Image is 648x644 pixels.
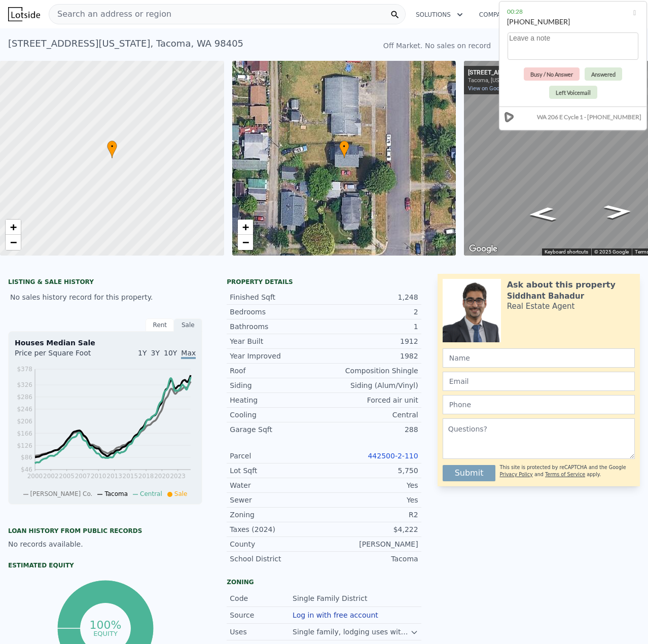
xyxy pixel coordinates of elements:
a: Terms of Service [545,472,585,477]
div: Central [324,410,418,420]
tspan: 2000 [27,473,43,480]
tspan: 2007 [75,473,91,480]
div: No sales history record for this property. [8,288,202,306]
a: Zoom out [6,235,21,250]
tspan: $326 [17,381,32,388]
a: Zoom in [6,220,21,235]
a: View on Google Maps [468,85,523,92]
div: Heating [230,395,324,405]
tspan: 100% [89,619,121,631]
span: 10Y [164,349,177,357]
div: LISTING & SALE HISTORY [8,278,202,288]
div: Zoning [230,510,324,520]
div: Property details [227,278,421,286]
div: Price per Square Foot [15,348,105,364]
tspan: $46 [21,466,32,473]
button: Company [471,6,529,24]
div: Siddhant Bahadur [507,291,584,301]
span: Central [140,490,162,497]
div: Single family, lodging uses with one guest room. [293,627,410,637]
span: © 2025 Google [594,249,629,255]
div: Zoning [227,578,421,586]
div: Rent [146,318,174,332]
div: • [339,140,349,158]
input: Name [443,348,635,368]
a: Zoom in [238,220,253,235]
span: − [10,236,17,248]
div: 5,750 [324,466,418,476]
div: 1912 [324,336,418,346]
div: County [230,539,324,549]
a: Open this area in Google Maps (opens a new window) [466,242,500,256]
tspan: 2020 [154,473,170,480]
tspan: 2005 [59,473,75,480]
div: Code [230,593,293,603]
div: Parcel [230,451,324,461]
div: Source [230,610,293,620]
input: Phone [443,395,635,414]
tspan: $378 [17,366,32,373]
span: [PERSON_NAME] Co. [30,490,93,497]
tspan: equity [93,629,118,637]
div: Single Family District [293,593,369,603]
span: Tacoma [104,490,128,497]
div: Finished Sqft [230,292,324,302]
div: Composition Shingle [324,366,418,376]
div: [STREET_ADDRESS][US_STATE] [468,69,553,77]
button: Solutions [408,6,471,24]
div: Loan history from public records [8,527,202,535]
span: Max [181,349,196,359]
path: Go North, S Alaska St [592,201,644,222]
tspan: $246 [17,406,32,413]
div: This site is protected by reCAPTCHA and the Google and apply. [499,461,635,481]
div: Ask about this property [507,279,616,291]
div: Bathrooms [230,321,324,332]
tspan: 2018 [138,473,154,480]
div: Bedrooms [230,307,324,317]
div: $4,222 [324,524,418,534]
div: Roof [230,366,324,376]
div: Tacoma, [US_STATE] [468,77,553,84]
div: Estimated Equity [8,561,202,569]
div: Water [230,480,324,490]
div: Siding [230,380,324,390]
div: Yes [324,480,418,490]
div: Cooling [230,410,324,420]
div: [PERSON_NAME] [324,539,418,549]
span: • [339,142,349,151]
div: Uses [230,627,293,637]
span: Search an address or region [49,8,171,20]
tspan: 2010 [91,473,106,480]
div: Sale [174,318,202,332]
div: 1 [324,321,418,332]
div: Forced air unit [324,395,418,405]
div: Houses Median Sale [15,338,196,348]
tspan: $206 [17,418,32,425]
div: Taxes (2024) [230,524,324,534]
img: Google [466,242,500,256]
tspan: 2023 [170,473,186,480]
span: − [242,236,248,248]
tspan: $126 [17,442,32,449]
div: Off Market. No sales on record [383,41,491,51]
span: 3Y [151,349,160,357]
span: + [10,221,17,233]
span: • [107,142,117,151]
div: Garage Sqft [230,424,324,435]
div: Year Improved [230,351,324,361]
div: [STREET_ADDRESS][US_STATE] , Tacoma , WA 98405 [8,37,243,51]
div: Sewer [230,495,324,505]
button: Submit [443,465,496,481]
tspan: 2013 [106,473,122,480]
div: School District [230,554,324,564]
path: Go South, S Alaska St [517,204,568,225]
a: Zoom out [238,235,253,250]
div: R2 [324,510,418,520]
div: Yes [324,495,418,505]
input: Email [443,372,635,391]
div: Lot Sqft [230,466,324,476]
div: 288 [324,424,418,435]
img: Lotside [8,7,40,21]
button: Log in with free account [293,611,378,619]
span: 1Y [138,349,147,357]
